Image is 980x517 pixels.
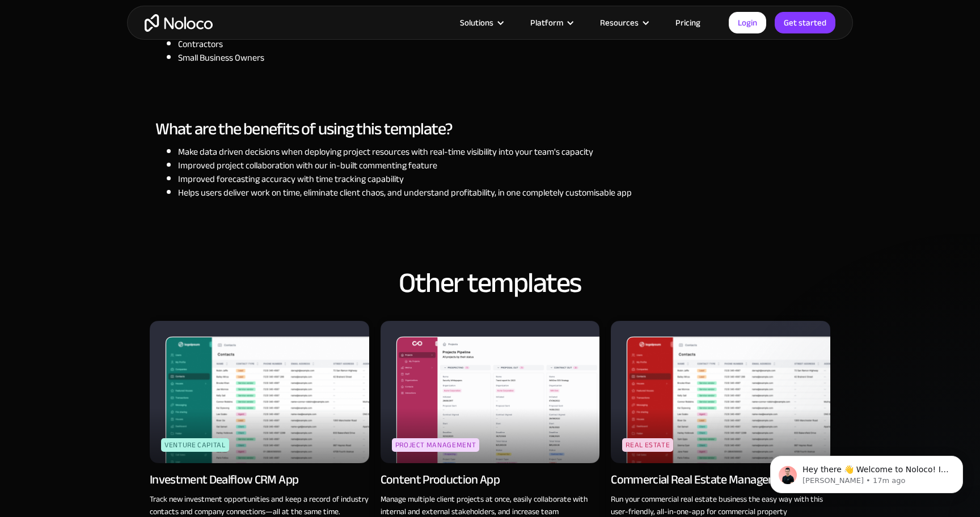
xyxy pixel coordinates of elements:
[729,12,766,33] a: Login
[155,124,632,134] h2: What are the benefits of using this template?
[586,15,661,30] div: Resources
[611,472,817,488] div: Commercial Real Estate Management App
[516,15,586,30] div: Platform
[753,432,980,511] iframe: Intercom notifications message
[138,268,842,298] h4: Other templates
[392,438,480,452] div: Project Management
[155,76,825,90] p: ‍
[622,438,673,452] div: Real Estate
[178,172,632,186] li: Improved forecasting accuracy with time tracking capability
[775,12,835,33] a: Get started
[178,145,632,159] li: Make data driven decisions when deploying project resources with real-time visibility into your t...
[460,15,493,30] div: Solutions
[178,51,825,65] li: Small Business Owners
[446,15,516,30] div: Solutions
[161,438,229,452] div: Venture Capital
[178,186,632,200] li: Helps users deliver work on time, eliminate client chaos, and understand profitability, in one co...
[530,15,563,30] div: Platform
[661,15,715,30] a: Pricing
[145,14,213,32] a: home
[150,472,298,488] div: Investment Dealflow CRM App
[178,159,632,172] li: Improved project collaboration with our in-built commenting feature
[381,472,500,488] div: Content Production App
[600,15,639,30] div: Resources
